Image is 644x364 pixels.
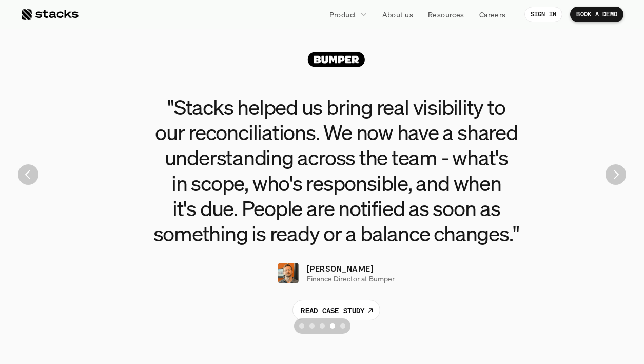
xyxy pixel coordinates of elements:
[18,164,38,185] button: Previous
[338,318,350,334] button: Scroll to page 5
[576,11,617,18] p: BOOK A DEMO
[307,318,317,334] button: Scroll to page 2
[479,9,506,20] p: Careers
[121,196,166,203] a: Privacy Policy
[317,318,327,334] button: Scroll to page 3
[18,164,38,185] img: Back Arrow
[473,5,512,24] a: Careers
[301,305,364,316] p: READ CASE STUDY
[524,7,563,22] a: SIGN IN
[428,9,464,20] p: Resources
[294,318,307,334] button: Scroll to page 1
[531,11,557,18] p: SIGN IN
[376,5,419,24] a: About us
[327,318,338,334] button: Scroll to page 4
[329,9,357,20] p: Product
[606,164,626,185] img: Next Arrow
[570,7,623,22] a: BOOK A DEMO
[422,5,471,24] a: Resources
[382,9,413,20] p: About us
[606,164,626,185] button: Next
[105,94,567,246] h3: "Stacks helped us bring real visibility to our reconciliations. We now have a shared understandin...
[307,262,374,275] p: [PERSON_NAME]
[307,275,395,283] p: Finance Director at Bumper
